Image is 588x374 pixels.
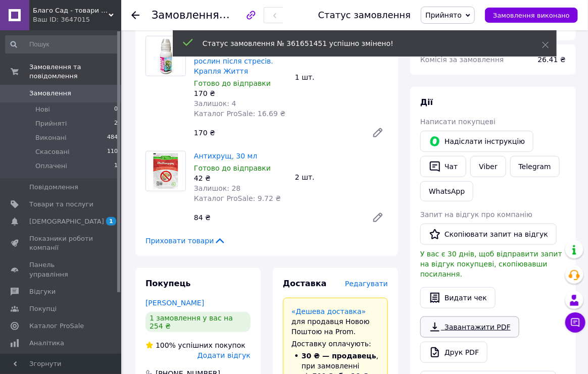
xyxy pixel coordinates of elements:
span: Додати відгук [198,351,251,359]
a: WhatsApp [420,181,473,201]
span: [DEMOGRAPHIC_DATA] [29,217,104,226]
a: Viber [470,156,506,177]
span: Комісія за замовлення [420,56,504,64]
span: Виконані [35,133,67,142]
span: 26.41 ₴ [538,56,566,64]
button: Замовлення виконано [485,8,578,23]
img: Експрес Відновлення, 100 мл | Реаніматор рослин після стресів. Крапля Життя [155,36,177,76]
a: Редагувати [368,123,388,143]
div: 1 замовлення у вас на 254 ₴ [145,312,251,332]
a: Telegram [510,156,560,177]
button: Скопіювати запит на відгук [420,224,557,245]
span: Показники роботи компанії [29,234,93,252]
span: У вас є 30 днів, щоб відправити запит на відгук покупцеві, скопіювавши посилання. [420,250,562,278]
span: Готово до відправки [194,164,271,172]
span: Каталог ProSale [29,322,84,331]
span: Оплачені [35,162,67,171]
span: Нові [35,105,50,114]
button: Надіслати інструкцію [420,131,533,152]
div: успішних покупок [145,340,246,350]
span: 110 [107,147,118,156]
a: Редагувати [368,207,388,228]
span: Прийнято [425,11,462,19]
button: Чат [420,156,466,177]
div: 1 шт. [291,70,392,84]
span: Товари та послуги [29,200,93,209]
span: Замовлення виконано [493,12,570,19]
a: Антихрущ, 30 мл [194,152,257,160]
span: Написати покупцеві [420,118,496,126]
span: Приховати товари [145,236,226,246]
span: Редагувати [345,280,388,288]
span: Каталог ProSale: 9.72 ₴ [194,194,281,202]
span: 1 [106,217,116,226]
input: Пошук [5,35,119,54]
span: Прийняті [35,119,67,128]
a: «Дешева доставка» [291,307,366,315]
span: Залишок: 28 [194,184,240,192]
span: 30 ₴ — продавець [302,352,376,360]
span: Каталог ProSale: 16.69 ₴ [194,110,285,118]
div: 170 ₴ [194,88,287,98]
div: 42 ₴ [194,173,287,183]
a: Завантажити PDF [420,316,519,338]
div: 2 шт. [291,170,392,184]
span: 2 [114,119,118,128]
span: 1 [114,162,118,171]
span: Скасовані [35,147,70,156]
span: 0 [114,105,118,114]
span: Покупець [145,279,191,288]
a: [PERSON_NAME] [145,299,204,307]
span: Замовлення та повідомлення [29,63,121,81]
span: Покупці [29,304,57,313]
div: 170 ₴ [190,126,364,140]
div: Статус замовлення [318,10,411,20]
span: 484 [107,133,118,142]
div: Доставку оплачують: [291,339,379,349]
div: 84 ₴ [190,210,364,225]
span: Дії [420,97,433,107]
a: Друк PDF [420,342,487,363]
span: Запит на відгук про компанію [420,210,532,219]
span: Замовлення [152,9,219,21]
span: Доставка [283,279,327,288]
span: Панель управління [29,260,93,279]
span: Готово до відправки [194,79,271,87]
div: Ваш ID: 3647015 [33,15,121,24]
div: для продавця Новою Поштою на Prom. [291,306,379,337]
button: Чат з покупцем [565,312,585,333]
div: Статус замовлення № 361651451 успішно змінено! [203,38,517,48]
span: Повідомлення [29,183,78,192]
span: Відгуки [29,287,56,296]
img: Антихрущ, 30 мл [153,151,179,191]
span: Замовлення [29,89,71,98]
span: 100% [156,341,176,349]
button: Видати чек [420,287,496,308]
span: Залишок: 4 [194,99,236,108]
span: Благо Сад - товари для саду [33,6,109,15]
span: Аналітика [29,339,64,348]
div: Повернутися назад [131,10,139,20]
